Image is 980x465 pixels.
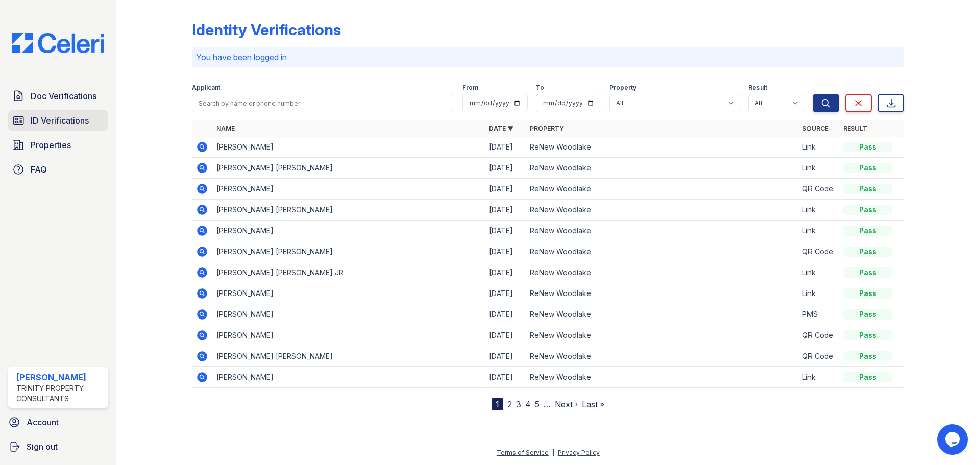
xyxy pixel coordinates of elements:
[843,351,892,361] div: Pass
[16,371,104,383] div: [PERSON_NAME]
[485,283,526,304] td: [DATE]
[31,139,71,151] span: Properties
[485,200,526,221] td: [DATE]
[798,241,839,262] td: QR Code
[526,241,798,262] td: ReNew Woodlake
[485,367,526,388] td: [DATE]
[485,262,526,283] td: [DATE]
[4,412,112,432] a: Account
[8,110,108,131] a: ID Verifications
[526,262,798,283] td: ReNew Woodlake
[212,200,485,221] td: [PERSON_NAME] [PERSON_NAME]
[798,158,839,179] td: Link
[192,94,454,112] input: Search by name or phone number
[27,416,59,428] span: Account
[31,90,96,102] span: Doc Verifications
[489,125,513,132] a: Date ▼
[212,221,485,241] td: [PERSON_NAME]
[798,346,839,367] td: QR Code
[843,163,892,173] div: Pass
[843,226,892,236] div: Pass
[526,283,798,304] td: ReNew Woodlake
[526,221,798,241] td: ReNew Woodlake
[485,346,526,367] td: [DATE]
[212,137,485,158] td: [PERSON_NAME]
[748,84,767,92] label: Result
[555,399,578,409] a: Next ›
[609,84,636,92] label: Property
[212,158,485,179] td: [PERSON_NAME] [PERSON_NAME]
[507,399,512,409] a: 2
[516,399,521,409] a: 3
[8,135,108,155] a: Properties
[526,367,798,388] td: ReNew Woodlake
[843,184,892,194] div: Pass
[27,440,58,453] span: Sign out
[212,346,485,367] td: [PERSON_NAME] [PERSON_NAME]
[526,304,798,325] td: ReNew Woodlake
[843,125,867,132] a: Result
[536,84,544,92] label: To
[192,20,341,39] div: Identity Verifications
[16,383,104,404] div: Trinity Property Consultants
[798,283,839,304] td: Link
[843,309,892,320] div: Pass
[798,179,839,200] td: QR Code
[937,424,970,455] iframe: chat widget
[843,247,892,257] div: Pass
[485,179,526,200] td: [DATE]
[8,86,108,106] a: Doc Verifications
[212,262,485,283] td: [PERSON_NAME] [PERSON_NAME] JR
[212,304,485,325] td: [PERSON_NAME]
[843,288,892,299] div: Pass
[526,200,798,221] td: ReNew Woodlake
[582,399,604,409] a: Last »
[485,304,526,325] td: [DATE]
[212,241,485,262] td: [PERSON_NAME] [PERSON_NAME]
[526,137,798,158] td: ReNew Woodlake
[525,399,531,409] a: 4
[798,200,839,221] td: Link
[31,114,89,127] span: ID Verifications
[8,159,108,180] a: FAQ
[558,449,600,456] a: Privacy Policy
[31,163,47,176] span: FAQ
[492,398,503,410] div: 1
[526,179,798,200] td: ReNew Woodlake
[544,398,551,410] span: …
[4,436,112,457] a: Sign out
[212,325,485,346] td: [PERSON_NAME]
[798,304,839,325] td: PMS
[526,158,798,179] td: ReNew Woodlake
[212,367,485,388] td: [PERSON_NAME]
[526,346,798,367] td: ReNew Woodlake
[798,137,839,158] td: Link
[526,325,798,346] td: ReNew Woodlake
[843,372,892,382] div: Pass
[462,84,478,92] label: From
[485,221,526,241] td: [DATE]
[485,158,526,179] td: [DATE]
[4,33,112,53] img: CE_Logo_Blue-a8612792a0a2168367f1c8372b55b34899dd931a85d93a1a3d3e32e68fde9ad4.png
[798,325,839,346] td: QR Code
[843,205,892,215] div: Pass
[798,221,839,241] td: Link
[196,51,900,63] p: You have been logged in
[212,179,485,200] td: [PERSON_NAME]
[552,449,554,456] div: |
[497,449,549,456] a: Terms of Service
[802,125,828,132] a: Source
[843,142,892,152] div: Pass
[535,399,540,409] a: 5
[798,262,839,283] td: Link
[485,241,526,262] td: [DATE]
[843,330,892,340] div: Pass
[216,125,235,132] a: Name
[192,84,220,92] label: Applicant
[485,137,526,158] td: [DATE]
[485,325,526,346] td: [DATE]
[530,125,564,132] a: Property
[798,367,839,388] td: Link
[843,267,892,278] div: Pass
